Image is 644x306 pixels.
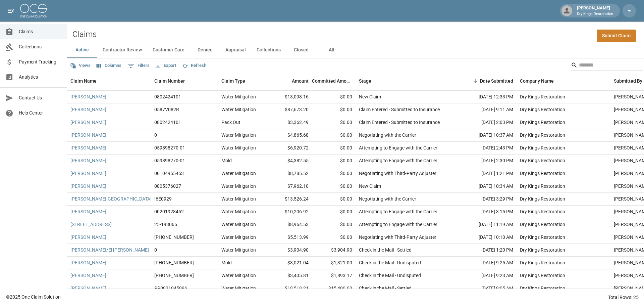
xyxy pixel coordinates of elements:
div: [DATE] 9:23 AM [456,269,517,282]
button: Denied [190,42,220,58]
div: 0 [154,132,157,138]
div: $4,382.55 [268,155,312,167]
div: Negotiating with the Carrier [359,132,416,138]
button: Closed [286,42,316,58]
div: Date Submitted [456,72,517,90]
div: [DATE] 10:34 AM [456,180,517,193]
a: [PERSON_NAME] [70,234,106,241]
div: Attempting to Engage with the Carrier [359,221,437,228]
div: Total Rows: 25 [608,294,639,301]
div: $6,920.72 [268,142,312,155]
div: 0805376027 [154,183,181,189]
a: [PERSON_NAME] [70,183,106,189]
a: Submit Claim [597,30,636,42]
div: 25-193065 [154,221,177,228]
div: $4,865.68 [268,129,312,142]
div: $13,098.16 [268,91,312,103]
div: [DATE] 2:43 PM [456,142,517,155]
div: $0.00 [312,193,356,206]
p: Dry Kings Restoration [577,11,613,17]
div: dynamic tabs [67,42,644,58]
div: Claim Type [221,72,245,90]
div: $8,785.52 [268,167,312,180]
a: [PERSON_NAME] [70,119,106,126]
a: [PERSON_NAME] [70,144,106,151]
button: Select columns [95,60,123,71]
div: [DATE] 3:29 PM [456,193,517,206]
div: $3,362.49 [268,116,312,129]
button: All [316,42,346,58]
div: Dry Kings Restoration [520,272,565,279]
span: Claims [19,28,61,35]
div: Dry Kings Restoration [520,285,565,292]
div: Committed Amount [312,72,352,90]
div: Mold [221,259,232,266]
div: 0802424101 [154,93,181,100]
div: [DATE] 2:30 PM [456,155,517,167]
div: Water Mitigation [221,170,256,177]
div: Dry Kings Restoration [520,247,565,253]
div: [DATE] 12:33 PM [456,91,517,103]
div: $0.00 [312,231,356,244]
span: Analytics [19,74,61,81]
div: Water Mitigation [221,272,256,279]
div: [DATE] 9:05 AM [456,282,517,295]
div: Dry Kings Restoration [520,183,565,189]
button: open drawer [4,4,17,17]
div: I6E0929 [154,195,172,202]
div: $5,513.99 [268,231,312,244]
div: [DATE] 3:15 PM [456,206,517,218]
h2: Claims [72,30,97,39]
div: $87,673.20 [268,103,312,116]
div: Check in the Mail - Settled [359,285,412,292]
div: $1,893.17 [312,269,356,282]
div: $15,400.00 [312,282,356,295]
button: Refresh [180,60,208,71]
div: Committed Amount [312,72,356,90]
div: Water Mitigation [221,195,256,202]
div: $0.00 [312,218,356,231]
div: Company Name [517,72,610,90]
a: [PERSON_NAME][GEOGRAPHIC_DATA] [70,195,152,202]
div: Dry Kings Restoration [520,106,565,113]
div: 059898270-01 [154,144,185,151]
img: ocs-logo-white-transparent.png [20,4,47,17]
div: [DATE] 10:10 AM [456,231,517,244]
span: Payment Tracking [19,58,61,65]
div: 1006-35-5328 [154,234,194,241]
div: $0.00 [312,155,356,167]
div: $0.00 [312,206,356,218]
div: $18,518.21 [268,282,312,295]
a: [PERSON_NAME] [70,208,106,215]
a: [PERSON_NAME] [70,157,106,164]
div: Claim Type [218,72,268,90]
span: Contact Us [19,94,61,101]
button: Views [68,60,92,71]
div: Water Mitigation [221,144,256,151]
span: Help Center [19,110,61,117]
div: $1,321.00 [312,257,356,269]
a: [STREET_ADDRESS] [70,221,112,228]
div: Mold [221,157,232,164]
span: Collections [19,43,61,50]
div: Search [571,60,643,72]
div: 0 [154,247,157,253]
div: [DATE] 1:21 PM [456,167,517,180]
button: Customer Care [147,42,190,58]
div: $7,962.10 [268,180,312,193]
div: Water Mitigation [221,285,256,292]
div: 1006-30-9191 [154,272,194,279]
a: [PERSON_NAME] [70,170,106,177]
div: Dry Kings Restoration [520,93,565,100]
div: $10,206.92 [268,206,312,218]
div: [PERSON_NAME] [574,5,616,17]
div: $0.00 [312,142,356,155]
a: [PERSON_NAME]/El [PERSON_NAME] [70,247,149,253]
div: [DATE] 11:19 AM [456,218,517,231]
div: 059898270-01 [154,157,185,164]
div: [DATE] 9:11 AM [456,103,517,116]
div: $3,021.04 [268,257,312,269]
a: [PERSON_NAME] [70,132,106,138]
div: 00104955453 [154,170,184,177]
div: Water Mitigation [221,106,256,113]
